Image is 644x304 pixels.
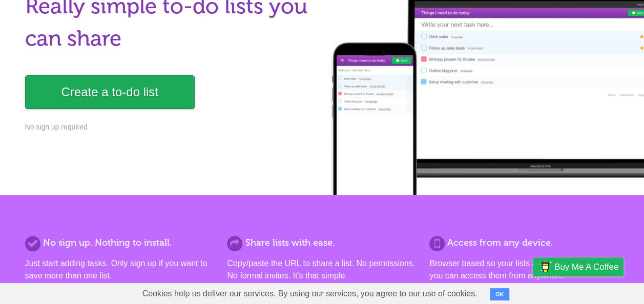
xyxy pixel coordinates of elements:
h2: Share lists with ease. [227,236,417,250]
span: Buy me a coffee [554,258,618,276]
a: Create a to-do list [25,75,195,109]
p: Just start adding tasks. Only sign up if you want to save more than one list. [25,257,215,282]
p: Browser based so your lists are always synced and you can access them from anywhere. [429,257,619,282]
p: No sign up required [25,122,316,133]
img: Buy me a coffee [538,258,552,275]
h2: Access from any device. [429,236,619,250]
button: OK [490,288,510,300]
h2: No sign up. Nothing to install. [25,236,215,250]
a: Buy me a coffee [533,257,624,276]
p: Copy/paste the URL to share a list. No permissions. No formal invites. It's that simple. [227,257,417,282]
span: Cookies help us deliver our services. By using our services, you agree to our use of cookies. [132,284,488,304]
